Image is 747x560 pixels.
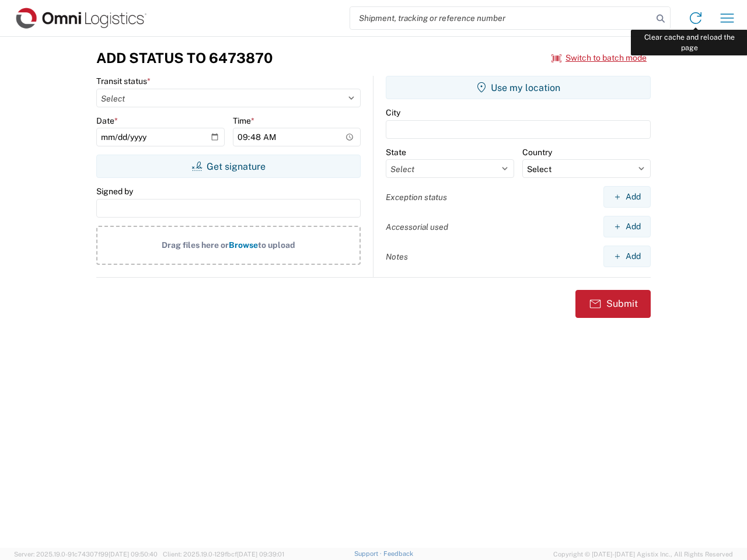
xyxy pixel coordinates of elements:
span: Client: 2025.19.0-129fbcf [163,551,284,558]
button: Switch to batch mode [551,48,647,68]
span: to upload [258,240,295,250]
button: Add [603,216,651,237]
label: City [386,107,400,118]
label: State [386,147,406,157]
button: Add [603,186,651,208]
label: Accessorial used [386,222,448,232]
button: Get signature [96,155,361,178]
h3: Add Status to 6473870 [96,50,273,66]
span: Server: 2025.19.0-91c74307f99 [14,551,158,558]
label: Country [522,147,552,157]
span: [DATE] 09:39:01 [237,551,284,558]
label: Signed by [96,186,133,197]
label: Date [96,116,118,126]
span: Copyright © [DATE]-[DATE] Agistix Inc., All Rights Reserved [553,549,733,559]
label: Exception status [386,192,447,202]
a: Feedback [383,550,413,557]
span: [DATE] 09:50:40 [109,551,158,558]
span: Browse [229,240,258,250]
button: Add [603,246,651,267]
span: Drag files here or [162,240,229,250]
button: Use my location [386,76,651,99]
button: Submit [575,290,651,318]
label: Time [233,116,254,126]
a: Support [354,550,383,557]
input: Shipment, tracking or reference number [350,7,652,29]
label: Notes [386,251,408,262]
label: Transit status [96,76,151,86]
